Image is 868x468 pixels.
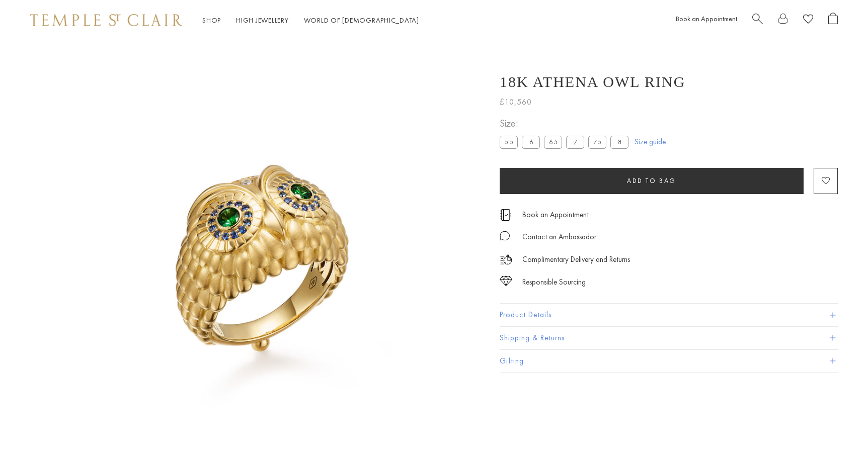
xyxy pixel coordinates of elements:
img: icon_delivery.svg [500,253,512,266]
label: 6.5 [544,136,562,148]
button: Add to bag [500,168,804,194]
button: Gifting [500,350,838,372]
span: Size: [500,115,633,132]
button: Shipping & Returns [500,327,838,349]
label: 5.5 [500,136,518,148]
a: View Wishlist [803,13,813,28]
button: Product Details [500,304,838,326]
h1: 18K Athena Owl Ring [500,73,685,90]
a: Size guide [635,137,666,147]
a: Search [752,13,763,28]
label: 8 [610,136,628,148]
nav: Main navigation [202,14,419,27]
img: MessageIcon-01_2.svg [500,231,510,241]
a: World of [DEMOGRAPHIC_DATA]World of [DEMOGRAPHIC_DATA] [304,16,419,25]
a: Book an Appointment [676,14,737,23]
iframe: Gorgias live chat messenger [818,421,858,458]
img: Temple St. Clair [30,14,182,26]
img: icon_sourcing.svg [500,276,512,286]
label: 7.5 [588,136,606,148]
label: 7 [566,136,584,148]
span: Add to bag [627,176,676,185]
a: High JewelleryHigh Jewellery [236,16,289,25]
span: £10,560 [500,96,532,109]
a: ShopShop [202,16,221,25]
label: 6 [522,136,540,148]
p: Complimentary Delivery and Returns [522,253,630,266]
img: icon_appointment.svg [500,209,512,221]
a: Book an Appointment [522,209,589,220]
div: Contact an Ambassador [522,231,596,243]
img: R36865-OWLTGBS [50,40,476,464]
div: Responsible Sourcing [522,276,586,289]
a: Open Shopping Bag [828,13,838,28]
